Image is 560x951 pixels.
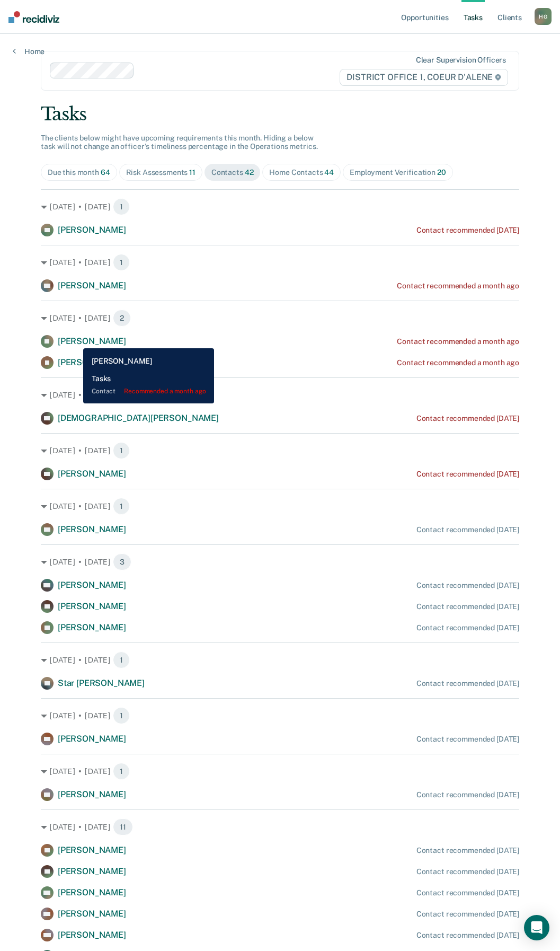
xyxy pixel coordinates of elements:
span: 2 [113,310,131,327]
span: 1 [113,498,130,515]
span: The clients below might have upcoming requirements this month. Hiding a below task will not chang... [41,134,318,151]
div: Open Intercom Messenger [524,915,549,940]
div: Contact recommended [DATE] [416,931,519,940]
span: 1 [113,707,130,724]
span: [PERSON_NAME] [58,887,126,897]
div: Contact recommended a month ago [397,337,519,346]
span: 11 [113,818,133,835]
div: [DATE] • [DATE] 1 [41,707,519,724]
span: 11 [189,168,195,177]
span: DISTRICT OFFICE 1, COEUR D'ALENE [340,69,508,86]
span: 1 [113,198,130,215]
div: [DATE] • [DATE] 3 [41,553,519,570]
div: Contact recommended [DATE] [416,623,519,632]
span: [PERSON_NAME] [58,524,126,534]
div: Employment Verification [350,168,446,177]
img: Recidiviz [8,11,59,23]
div: H G [535,8,552,25]
div: Home Contacts [269,168,334,177]
span: 20 [437,168,446,177]
div: Contact recommended [DATE] [416,867,519,876]
span: [PERSON_NAME] [58,357,126,367]
span: [PERSON_NAME] [58,336,126,346]
div: Clear supervision officers [416,56,506,65]
span: [PERSON_NAME] [58,225,126,235]
span: 1 [113,763,130,780]
span: [PERSON_NAME] [58,909,126,919]
span: 1 [113,254,130,271]
div: Risk Assessments [126,168,195,177]
span: [PERSON_NAME] [58,280,126,290]
div: Contact recommended a month ago [397,358,519,367]
div: [DATE] • [DATE] 1 [41,198,519,215]
span: 42 [245,168,254,177]
div: Contact recommended [DATE] [416,226,519,235]
span: Star [PERSON_NAME] [58,678,145,688]
div: Contact recommended [DATE] [416,525,519,534]
div: Contact recommended a month ago [397,281,519,290]
div: Contact recommended [DATE] [416,735,519,744]
span: 1 [113,651,130,668]
span: 1 [113,386,130,403]
div: [DATE] • [DATE] 1 [41,651,519,668]
span: 3 [113,553,131,570]
span: [PERSON_NAME] [58,622,126,632]
div: Contact recommended [DATE] [416,910,519,919]
span: [PERSON_NAME] [58,789,126,799]
span: 1 [113,442,130,459]
div: [DATE] • [DATE] 1 [41,498,519,515]
div: Contact recommended [DATE] [416,414,519,423]
div: [DATE] • [DATE] 1 [41,254,519,271]
div: Contact recommended [DATE] [416,581,519,590]
div: Contact recommended [DATE] [416,888,519,897]
span: [PERSON_NAME] [58,845,126,855]
div: Tasks [41,103,519,125]
span: [PERSON_NAME] [58,930,126,940]
div: Contact recommended [DATE] [416,679,519,688]
span: 64 [101,168,110,177]
div: Contact recommended [DATE] [416,602,519,611]
div: [DATE] • [DATE] 11 [41,818,519,835]
div: Contact recommended [DATE] [416,790,519,799]
span: [PERSON_NAME] [58,601,126,611]
span: [PERSON_NAME] [58,734,126,744]
span: [PERSON_NAME] [58,866,126,876]
span: [DEMOGRAPHIC_DATA][PERSON_NAME] [58,413,219,423]
span: [PERSON_NAME] [58,469,126,479]
span: 44 [324,168,334,177]
div: [DATE] • [DATE] 2 [41,310,519,327]
div: Contact recommended [DATE] [416,846,519,855]
div: [DATE] • [DATE] 1 [41,386,519,403]
div: Due this month [48,168,110,177]
a: Home [13,47,45,56]
span: [PERSON_NAME] [58,580,126,590]
div: [DATE] • [DATE] 1 [41,442,519,459]
button: HG [535,8,552,25]
div: Contacts [211,168,254,177]
div: Contact recommended [DATE] [416,470,519,479]
div: [DATE] • [DATE] 1 [41,763,519,780]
